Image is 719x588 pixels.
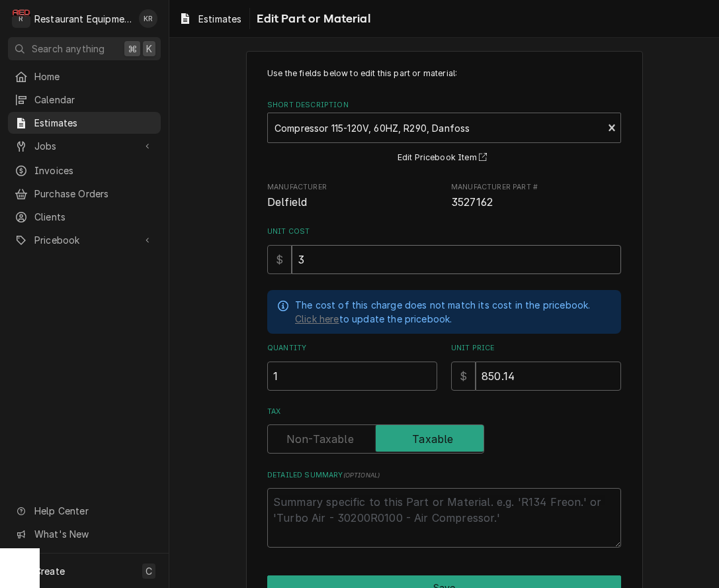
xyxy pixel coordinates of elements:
label: Detailed Summary [267,470,621,481]
p: The cost of this charge does not match its cost in the pricebook. [295,298,590,312]
div: KR [139,9,157,28]
a: Go to Pricebook [8,229,161,251]
div: R [12,9,30,28]
div: Tax [267,407,621,454]
div: $ [451,362,476,391]
span: Delfield [267,196,307,209]
span: to update the pricebook. [295,313,452,324]
p: Use the fields below to edit this part or material: [267,68,621,79]
span: 3527162 [451,196,493,209]
div: Restaurant Equipment Diagnostics [34,12,132,26]
span: Home [34,70,154,83]
label: Quantity [267,343,437,354]
span: K [146,42,152,56]
div: Unit Cost [267,226,621,273]
span: Estimates [34,116,154,130]
label: Unit Price [451,343,621,354]
button: Search anything⌘K [8,37,161,60]
span: Edit Part or Material [253,10,370,28]
button: Edit Pricebook Item [396,150,493,166]
span: Calendar [34,93,154,107]
a: Click here [295,312,339,326]
label: Tax [267,407,621,417]
label: Short Description [267,100,621,111]
div: [object Object] [267,343,437,390]
span: Invoices [34,164,154,177]
a: Clients [8,206,161,228]
div: Short Description [267,100,621,166]
div: Manufacturer [267,182,437,211]
a: Go to Jobs [8,135,161,157]
span: Manufacturer Part # [451,195,621,211]
span: What's New [34,527,153,541]
label: Unit Cost [267,226,621,237]
span: Purchase Orders [34,187,154,201]
a: Go to Help Center [8,500,161,522]
span: Search anything [32,42,105,56]
a: Estimates [173,8,247,30]
span: Manufacturer Part # [451,182,621,193]
span: ⌘ [128,42,137,56]
a: Invoices [8,160,161,181]
div: Restaurant Equipment Diagnostics's Avatar [12,9,30,28]
a: Calendar [8,89,161,111]
div: [object Object] [451,343,621,390]
div: Line Item Create/Update Form [267,68,621,548]
div: Detailed Summary [267,470,621,548]
span: Help Center [34,504,153,518]
span: Create [34,565,65,577]
a: Go to What's New [8,523,161,545]
span: Clients [34,210,154,224]
span: Manufacturer [267,195,437,211]
span: ( optional ) [343,471,380,479]
span: Jobs [34,139,134,153]
span: C [146,564,152,578]
span: Pricebook [34,233,134,247]
div: Kelli Robinette's Avatar [139,9,157,28]
span: Manufacturer [267,182,437,193]
span: Estimates [198,12,241,26]
div: Manufacturer Part # [451,182,621,211]
a: Estimates [8,112,161,134]
div: $ [267,245,292,274]
a: Purchase Orders [8,183,161,205]
a: Home [8,66,161,87]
